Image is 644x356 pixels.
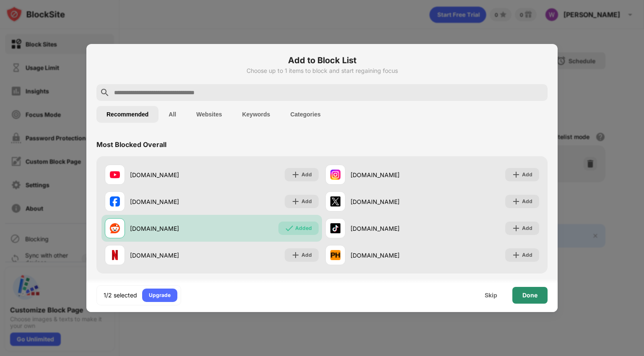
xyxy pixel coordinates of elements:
[149,291,171,299] div: Upgrade
[522,197,532,206] div: Add
[351,224,432,233] div: [DOMAIN_NAME]
[301,170,312,179] div: Add
[130,251,212,260] div: [DOMAIN_NAME]
[96,67,548,74] div: Choose up to 1 items to block and start regaining focus
[186,106,232,123] button: Websites
[96,54,548,67] h6: Add to Block List
[110,196,120,206] img: favicons
[232,106,280,123] button: Keywords
[351,197,432,206] div: [DOMAIN_NAME]
[110,223,120,233] img: favicons
[301,197,312,206] div: Add
[301,251,312,259] div: Add
[100,88,110,98] img: search.svg
[295,224,312,232] div: Added
[130,224,212,233] div: [DOMAIN_NAME]
[330,196,340,206] img: favicons
[522,292,538,299] div: Done
[351,170,432,179] div: [DOMAIN_NAME]
[110,170,120,180] img: favicons
[330,250,340,260] img: favicons
[130,197,212,206] div: [DOMAIN_NAME]
[522,170,532,179] div: Add
[96,106,158,123] button: Recommended
[522,224,532,232] div: Add
[110,250,120,260] img: favicons
[130,170,212,179] div: [DOMAIN_NAME]
[485,292,497,299] div: Skip
[158,106,186,123] button: All
[280,106,330,123] button: Categories
[351,251,432,260] div: [DOMAIN_NAME]
[96,140,166,149] div: Most Blocked Overall
[330,223,340,233] img: favicons
[522,251,532,259] div: Add
[104,291,137,299] div: 1/2 selected
[330,170,340,180] img: favicons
